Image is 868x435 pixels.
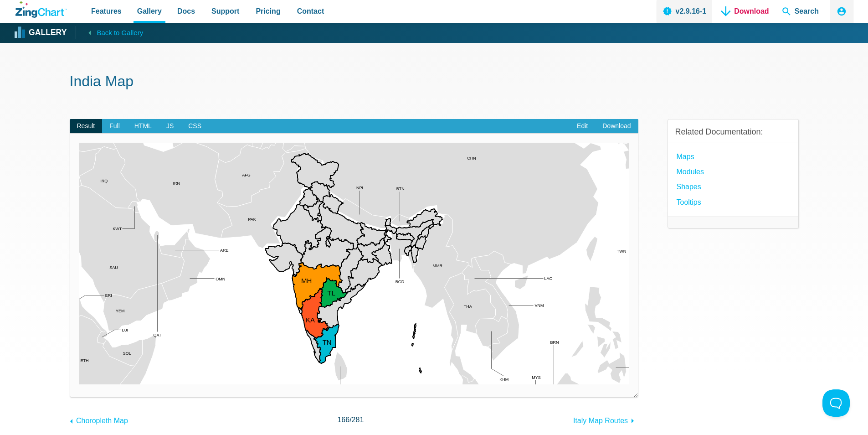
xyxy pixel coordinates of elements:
[76,417,128,425] span: Choropleth Map
[181,119,209,134] span: CSS
[337,414,364,426] span: /
[573,412,638,427] a: Italy Map Routes
[70,72,799,93] h1: India Map
[675,127,791,137] h3: Related Documentation:
[177,5,195,17] span: Docs
[137,5,162,17] span: Gallery
[159,119,181,134] span: JS
[127,119,159,134] span: HTML
[76,26,143,39] a: Back to Gallery
[70,412,128,427] a: Choropleth Map
[337,416,349,424] span: 166
[677,196,701,208] a: Tooltips
[677,150,694,163] a: Maps
[352,416,364,424] span: 281
[573,417,628,425] span: Italy Map Routes
[677,166,704,178] a: modules
[91,5,122,17] span: Features
[102,119,127,134] span: Full
[70,119,103,134] span: Result
[677,181,701,193] a: Shapes
[595,119,638,134] a: Download
[15,26,67,40] a: Gallery
[297,5,324,17] span: Contact
[570,119,595,134] a: Edit
[256,5,280,17] span: Pricing
[211,5,239,17] span: Support
[97,27,143,39] span: Back to Gallery
[15,1,67,18] a: ZingChart Logo. Click to return to the homepage
[822,389,850,417] iframe: Toggle Customer Support
[29,29,67,37] strong: Gallery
